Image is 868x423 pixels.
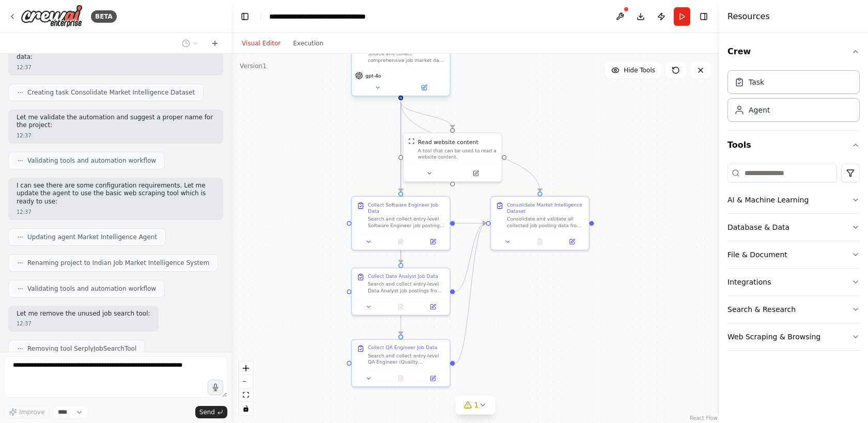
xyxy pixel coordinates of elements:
button: No output available [384,302,417,311]
button: Search & Research [727,296,860,323]
button: No output available [523,237,556,246]
button: Hide Tools [605,62,661,79]
button: Visual Editor [236,37,287,50]
div: Source and collect comprehensive job market data from major Indian job portals (Naukri, LinkedIn,... [351,37,451,98]
div: Search and collect entry-level Software Engineer job postings from major Indian job portals inclu... [368,216,445,229]
button: zoom in [239,362,253,375]
button: Hide left sidebar [238,9,252,24]
button: Integrations [727,269,860,295]
button: Hide right sidebar [696,9,711,24]
p: Let me validate the automation and suggest a proper name for the project: [17,114,215,130]
span: Renaming project to Indian Job Market Intelligence System [27,259,209,267]
div: Collect Data Analyst Job Data [368,273,438,279]
g: Edge from 48ff7b8a-8e39-4570-b5c6-d1e1c94067a7 to 3a48a7ee-8322-4292-b841-1848cde82306 [397,102,544,192]
div: Crew [727,66,860,130]
button: Database & Data [727,214,860,241]
button: 1 [456,396,495,415]
button: Crew [727,37,860,66]
g: Edge from bdb58b6c-6066-4b3a-9efb-f27f476b6491 to 3a48a7ee-8322-4292-b841-1848cde82306 [455,220,486,227]
div: Search and collect entry-level QA Engineer (Quality Assurance/Quality Analyst/Test Engineer) job ... [368,353,445,366]
span: Validating tools and automation workflow [27,285,156,293]
g: Edge from 0b2d61e6-ca7b-403c-afb9-4ff51d843800 to 3a48a7ee-8322-4292-b841-1848cde82306 [455,220,486,296]
button: Open in side panel [419,373,446,383]
img: Logo [21,5,83,28]
img: ScrapeWebsiteTool [408,138,414,144]
button: Send [195,406,227,418]
g: Edge from 48ff7b8a-8e39-4570-b5c6-d1e1c94067a7 to c9672a8c-9c68-4b67-9a13-94413ef7bffb [397,102,456,128]
div: Collect Data Analyst Job DataSearch and collect entry-level Data Analyst job postings from major ... [351,268,451,316]
nav: breadcrumb [269,11,385,22]
button: Switch to previous chat [178,37,203,50]
span: Creating task Consolidate Market Intelligence Dataset [27,88,195,97]
span: gpt-4o [365,72,381,79]
button: File & Document [727,241,860,268]
div: ScrapeWebsiteToolRead website contentA tool that can be used to read a website content. [403,132,502,182]
span: Removing tool SerplyJobSearchTool [27,344,136,353]
div: Tools [727,160,860,359]
div: Consolidate Market Intelligence DatasetConsolidate and validate all collected job posting data fr... [490,196,590,250]
p: Let me remove the unused job search tool: [17,310,150,318]
span: Updating agent Market Intelligence Agent [27,233,157,241]
button: Open in side panel [419,237,446,246]
div: React Flow controls [239,362,253,415]
button: AI & Machine Learning [727,186,860,213]
div: Collect QA Engineer Job Data [368,344,437,351]
span: Send [199,408,215,416]
button: Open in side panel [559,237,586,246]
button: Improve [4,405,49,419]
button: Click to speak your automation idea [208,380,223,395]
a: React Flow attribution [690,415,718,421]
button: Start a new chat [207,37,223,50]
div: Source and collect comprehensive job market data from major Indian job portals (Naukri, LinkedIn,... [368,51,445,64]
button: Execution [287,37,330,50]
p: Now let me create a final task to consolidate all the collected data: [17,45,215,61]
h4: Resources [727,10,770,23]
button: toggle interactivity [239,402,253,415]
div: Read website content [418,138,478,146]
div: BETA [91,10,117,23]
div: 12:37 [17,132,215,139]
div: Agent [749,105,770,115]
div: Consolidate and validate all collected job posting data from the three target roles (Software Eng... [507,216,584,229]
button: No output available [384,237,417,246]
div: Collect Software Engineer Job Data [368,201,445,214]
span: 1 [474,400,479,410]
div: Version 1 [240,62,267,70]
span: Hide Tools [624,66,655,74]
g: Edge from e64a7c15-a4d6-4a76-bdc8-f3756a7698f8 to 3a48a7ee-8322-4292-b841-1848cde82306 [455,220,486,367]
button: Open in side panel [453,168,498,178]
span: Improve [19,408,44,416]
div: Collect Software Engineer Job DataSearch and collect entry-level Software Engineer job postings f... [351,196,451,250]
div: 12:37 [17,64,215,71]
p: I can see there are some configuration requirements. Let me update the agent to use the basic web... [17,182,215,206]
div: 12:37 [17,320,150,327]
button: Web Scraping & Browsing [727,323,860,350]
div: Task [749,77,764,87]
div: A tool that can be used to read a website content. [418,148,497,161]
div: Consolidate Market Intelligence Dataset [507,201,584,214]
button: Tools [727,131,860,160]
button: zoom out [239,375,253,388]
button: No output available [384,373,417,383]
div: 12:37 [17,208,215,216]
div: Collect QA Engineer Job DataSearch and collect entry-level QA Engineer (Quality Assurance/Quality... [351,339,451,387]
span: Validating tools and automation workflow [27,156,156,165]
button: Open in side panel [419,302,446,311]
button: fit view [239,388,253,402]
g: Edge from 48ff7b8a-8e39-4570-b5c6-d1e1c94067a7 to e64a7c15-a4d6-4a76-bdc8-f3756a7698f8 [397,102,405,335]
div: Search and collect entry-level Data Analyst job postings from major Indian job portals including ... [368,281,445,294]
button: Open in side panel [401,83,446,92]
